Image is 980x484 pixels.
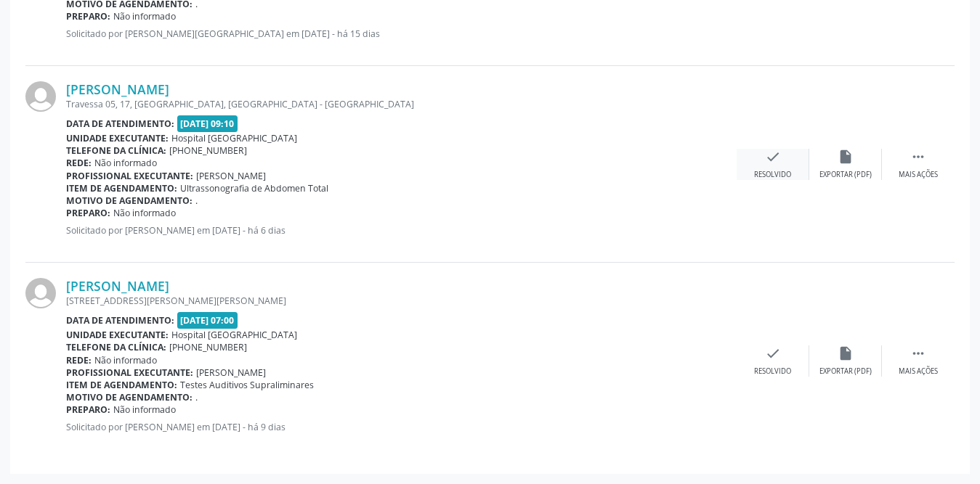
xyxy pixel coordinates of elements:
[195,391,198,403] span: .
[196,170,266,182] span: [PERSON_NAME]
[94,157,157,169] span: Não informado
[66,295,737,307] div: [STREET_ADDRESS][PERSON_NAME][PERSON_NAME]
[765,345,781,361] i: check
[754,170,791,180] div: Resolvido
[899,170,938,180] div: Mais ações
[838,345,854,361] i: insert_drive_file
[66,314,174,327] b: Data de atendimento:
[66,157,92,169] b: Rede:
[177,115,238,132] span: [DATE] 09:10
[171,329,297,341] span: Hospital [GEOGRAPHIC_DATA]
[94,354,157,366] span: Não informado
[169,144,247,157] span: [PHONE_NUMBER]
[66,207,110,219] b: Preparo:
[66,354,92,366] b: Rede:
[819,366,872,377] div: Exportar (PDF)
[66,118,174,130] b: Data de atendimento:
[25,278,56,308] img: img
[66,132,169,144] b: Unidade executante:
[765,149,781,165] i: check
[754,366,791,377] div: Resolvido
[196,366,266,379] span: [PERSON_NAME]
[910,345,926,361] i: 
[25,81,56,112] img: img
[195,194,198,207] span: .
[169,341,247,353] span: [PHONE_NUMBER]
[910,149,926,165] i: 
[819,170,872,180] div: Exportar (PDF)
[66,421,737,433] p: Solicitado por [PERSON_NAME] em [DATE] - há 9 dias
[180,379,314,391] span: Testes Auditivos Supraliminares
[66,194,193,207] b: Motivo de agendamento:
[66,224,737,237] p: Solicitado por [PERSON_NAME] em [DATE] - há 6 dias
[180,182,328,194] span: Ultrassonografia de Abdomen Total
[66,341,166,353] b: Telefone da clínica:
[66,329,169,341] b: Unidade executante:
[838,149,854,165] i: insert_drive_file
[66,170,193,182] b: Profissional executante:
[66,391,193,403] b: Motivo de agendamento:
[66,10,110,22] b: Preparo:
[113,403,176,416] span: Não informado
[113,10,176,22] span: Não informado
[66,379,177,391] b: Item de agendamento:
[66,28,737,40] p: Solicitado por [PERSON_NAME][GEOGRAPHIC_DATA] em [DATE] - há 15 dias
[66,366,193,379] b: Profissional executante:
[171,132,297,144] span: Hospital [GEOGRAPHIC_DATA]
[177,312,238,329] span: [DATE] 07:00
[66,182,177,194] b: Item de agendamento:
[66,81,169,97] a: [PERSON_NAME]
[899,366,938,377] div: Mais ações
[113,207,176,219] span: Não informado
[66,403,110,416] b: Preparo:
[66,98,737,110] div: Travessa 05, 17, [GEOGRAPHIC_DATA], [GEOGRAPHIC_DATA] - [GEOGRAPHIC_DATA]
[66,278,169,294] a: [PERSON_NAME]
[66,144,166,157] b: Telefone da clínica:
